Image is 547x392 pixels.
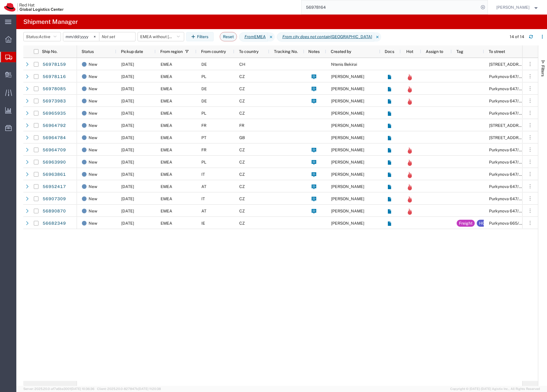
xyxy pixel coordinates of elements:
[331,160,364,164] span: Marcin Juszkiewicz
[71,387,94,391] span: [DATE] 10:36:36
[121,221,134,226] span: 10/30/2025
[89,119,97,132] span: New
[201,172,205,177] span: IT
[331,221,364,226] span: Dawn Gould
[121,172,134,177] span: 10/02/2025
[161,172,172,177] span: EMEA
[89,180,97,193] span: New
[42,109,66,118] a: 56965935
[302,0,479,14] input: Search for shipment number, reference number
[239,32,268,42] span: From EMEA
[82,49,94,54] span: Status
[201,221,205,226] span: IE
[4,3,64,12] img: logo
[510,34,524,40] div: 14 of 14
[161,99,172,103] span: EMEA
[489,86,524,91] span: Purkynova 647/111
[459,220,472,227] div: Freight
[489,221,525,226] span: Purkynova 665/115
[161,160,172,164] span: EMEA
[239,86,245,91] span: CZ
[239,184,245,189] span: CZ
[42,133,66,143] a: 56964784
[239,209,245,213] span: CZ
[201,111,206,116] span: PL
[121,209,134,213] span: 10/02/2025
[385,49,394,54] span: Docs
[42,72,66,81] a: 56978116
[331,86,364,91] span: Sven Kohlhaas
[201,62,207,67] span: DE
[138,32,184,41] button: EMEA without [GEOGRAPHIC_DATA]
[63,32,99,41] input: Not set
[42,170,66,179] a: 56963861
[239,49,258,54] span: To country
[121,196,134,201] span: 10/03/2025
[39,34,50,39] span: Active
[121,184,134,189] span: 10/03/2025
[42,182,66,191] a: 56952417
[161,74,172,79] span: EMEA
[239,99,245,103] span: CZ
[426,49,443,54] span: Assign to
[239,196,245,201] span: CZ
[89,107,97,119] span: New
[121,135,134,140] span: 10/01/2025
[496,4,530,10] span: Sona Mala
[99,32,135,41] input: Not set
[89,132,97,144] span: New
[121,86,134,91] span: 10/06/2025
[89,83,97,95] span: New
[541,65,545,77] span: Filters
[331,135,364,140] span: Aneta Novotna
[456,49,463,54] span: Tag
[331,196,364,201] span: Roberta Dalla Libera
[239,221,245,226] span: CZ
[23,32,61,41] button: Status:Active
[239,62,245,67] span: CH
[489,99,524,103] span: Purkynova 647/111
[42,158,66,167] a: 56963990
[121,62,134,67] span: 09/30/2025
[138,387,161,391] span: [DATE] 11:20:38
[489,111,524,116] span: Purkynova 647/111
[489,135,527,140] span: 15 Prior Croft Close
[489,184,524,189] span: Purkynova 647/111
[89,156,97,168] span: New
[489,74,524,79] span: Purkynova 647/111
[489,196,524,201] span: Purkynova 647/111
[23,15,78,29] h4: Shipment Manager
[201,123,206,128] span: FR
[89,144,97,156] span: New
[121,160,134,164] span: 10/02/2025
[489,49,505,54] span: To street
[161,62,172,67] span: EMEA
[161,221,172,226] span: EMEA
[42,121,66,130] a: 56964792
[161,184,172,189] span: EMEA
[121,123,134,128] span: 10/01/2025
[239,123,244,128] span: FR
[239,111,245,116] span: CZ
[245,34,254,40] i: From
[42,60,66,69] a: 56978159
[406,49,413,54] span: Hot
[489,172,524,177] span: Purkynova 647/111
[496,4,539,11] button: [PERSON_NAME]
[220,32,237,41] button: Reset
[23,387,94,391] span: Server: 2025.20.0-af7a6be3001
[489,209,524,213] span: Purkynova 647/111
[282,34,330,40] i: From city does not contain
[239,172,245,177] span: CZ
[239,148,245,152] span: CZ
[201,148,206,152] span: FR
[121,111,134,116] span: 10/01/2025
[201,184,206,189] span: AT
[239,160,245,164] span: CZ
[161,135,172,140] span: EMEA
[331,209,364,213] span: Walter Sarg
[186,32,214,41] button: Filters
[201,74,206,79] span: PL
[201,49,226,54] span: From country
[121,49,143,54] span: Pickup date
